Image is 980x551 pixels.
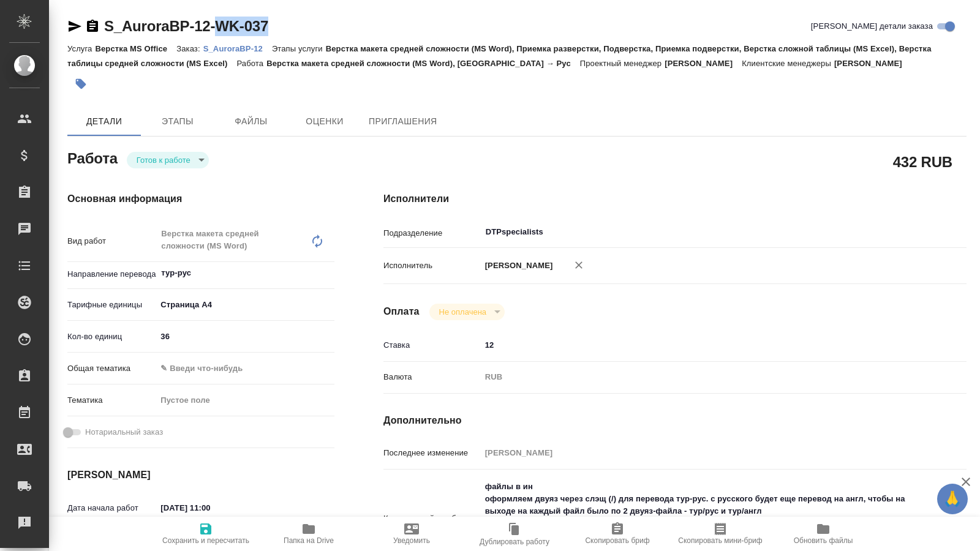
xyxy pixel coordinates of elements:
button: Готов к работе [133,155,194,165]
p: Услуга [67,44,95,53]
input: ✎ Введи что-нибудь [481,336,918,354]
p: Подразделение [383,227,481,239]
p: Работа [236,59,266,68]
span: 🙏 [942,486,963,512]
p: Заказ: [176,44,203,53]
button: Скопировать ссылку для ЯМессенджера [67,19,82,34]
h2: Работа [67,146,118,168]
h4: [PERSON_NAME] [67,468,334,482]
h2: 432 RUB [893,151,952,172]
span: Скопировать бриф [585,536,649,545]
p: [PERSON_NAME] [481,260,553,272]
p: Ставка [383,339,481,351]
div: RUB [481,367,918,388]
p: Верстка макета средней сложности (MS Word), Приемка разверстки, Подверстка, Приемка подверстки, В... [67,44,932,68]
div: ✎ Введи что-нибудь [156,358,334,379]
button: Добавить тэг [67,70,94,97]
button: Дублировать работу [463,517,566,551]
span: Детали [75,114,134,129]
div: Пустое поле [160,394,320,407]
p: Последнее изменение [383,447,481,459]
h4: Исполнители [383,192,967,206]
p: Тематика [67,394,156,407]
p: Этапы услуги [272,44,326,53]
span: Уведомить [393,536,430,545]
p: Верстка макета средней сложности (MS Word), [GEOGRAPHIC_DATA] → Рус [266,59,580,68]
p: Верстка MS Office [95,44,176,53]
button: Скопировать мини-бриф [669,517,772,551]
p: Валюта [383,371,481,383]
a: S_AuroraBP-12 [203,43,272,53]
button: 🙏 [937,484,968,514]
div: Страница А4 [156,294,334,315]
h4: Оплата [383,304,420,319]
input: ✎ Введи что-нибудь [156,499,263,517]
span: Сохранить и пересчитать [162,536,249,545]
p: S_AuroraBP-12 [203,44,272,53]
p: Кол-во единиц [67,331,156,343]
button: Скопировать ссылку [85,19,100,34]
span: Дублировать работу [480,538,549,546]
input: Пустое поле [481,444,918,462]
button: Папка на Drive [257,517,360,551]
input: ✎ Введи что-нибудь [156,328,334,345]
p: Клиентские менеджеры [742,59,834,68]
h4: Дополнительно [383,413,967,428]
p: Тарифные единицы [67,299,156,311]
p: Исполнитель [383,260,481,272]
button: Обновить файлы [772,517,875,551]
p: [PERSON_NAME] [834,59,911,68]
p: Комментарий к работе [383,512,481,525]
button: Open [911,231,914,233]
p: [PERSON_NAME] [665,59,742,68]
h4: Основная информация [67,192,334,206]
span: [PERSON_NAME] детали заказа [811,20,933,32]
span: Обновить файлы [794,536,853,545]
a: S_AuroraBP-12-WK-037 [104,18,268,34]
p: Вид работ [67,235,156,247]
span: Файлы [222,114,281,129]
span: Нотариальный заказ [85,426,163,438]
button: Удалить исполнителя [565,252,592,279]
p: Дата начала работ [67,502,156,514]
span: Оценки [295,114,354,129]
span: Папка на Drive [284,536,334,545]
button: Open [328,272,330,274]
div: Готов к работе [127,152,209,168]
button: Сохранить и пересчитать [154,517,257,551]
p: Общая тематика [67,362,156,375]
button: Уведомить [360,517,463,551]
button: Скопировать бриф [566,517,669,551]
p: Направление перевода [67,268,156,280]
div: Пустое поле [156,390,334,411]
div: Готов к работе [429,304,505,320]
span: Этапы [148,114,207,129]
span: Скопировать мини-бриф [678,536,762,545]
p: Проектный менеджер [580,59,665,68]
button: Не оплачена [435,307,490,317]
span: Приглашения [369,114,437,129]
div: ✎ Введи что-нибудь [160,362,320,375]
